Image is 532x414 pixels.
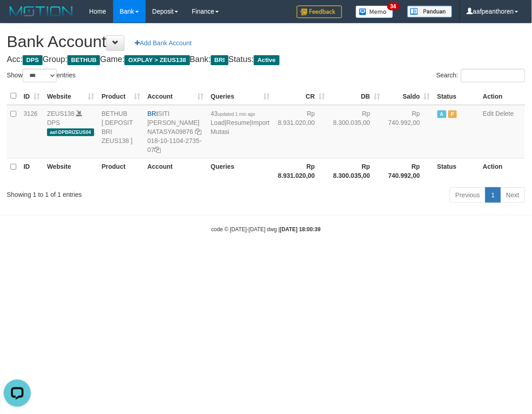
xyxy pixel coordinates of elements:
[407,5,452,18] img: panduan.png
[7,5,76,18] img: MOTION_logo.png
[297,5,342,18] img: Feedback.jpg
[273,87,328,105] th: CR: activate to sort column ascending
[384,87,433,105] th: Saldo: activate to sort column ascending
[207,87,273,105] th: Queries: activate to sort column ascending
[43,105,98,158] td: DPS
[211,119,225,126] a: Load
[23,69,57,82] select: Showentries
[20,87,43,105] th: ID: activate to sort column ascending
[23,55,43,65] span: DPS
[356,5,394,18] img: Button%20Memo.svg
[195,128,201,135] a: Copy NATASYA09876 to clipboard
[227,119,250,126] a: Resume
[129,35,197,51] a: Add Bank Account
[434,158,480,184] th: Status
[47,128,94,136] span: aaf-DPBRIZEUS04
[211,226,321,233] small: code © [DATE]-[DATE] dwg |
[273,105,328,158] td: Rp 8.931.020,00
[7,186,215,199] div: Showing 1 to 1 of 1 entries
[211,55,228,65] span: BRI
[437,110,446,118] span: Active
[218,112,255,117] span: updated 1 min ago
[67,55,100,65] span: BETHUB
[98,105,144,158] td: BETHUB [ DEPOSIT BRI ZEUS138 ]
[98,87,144,105] th: Product: activate to sort column ascending
[437,69,525,82] label: Search:
[448,110,457,118] span: Paused
[485,187,501,203] a: 1
[4,4,31,31] button: Open LiveChat chat widget
[7,55,525,64] h4: Acc: Group: Game: Bank: Status:
[496,110,514,117] a: Delete
[461,69,525,82] input: Search:
[147,128,193,135] a: NATASYA09876
[211,110,255,117] span: 43
[483,110,494,117] a: Edit
[155,146,161,153] a: Copy 018101104273507 to clipboard
[254,55,280,65] span: Active
[43,87,98,105] th: Website: activate to sort column ascending
[144,105,207,158] td: SITI [PERSON_NAME] 018-10-1104-2735-07
[450,187,486,203] a: Previous
[98,158,144,184] th: Product
[387,2,399,10] span: 34
[20,105,43,158] td: 3126
[147,110,158,117] span: BRI
[20,158,43,184] th: ID
[384,105,433,158] td: Rp 740.992,00
[47,110,75,117] a: ZEUS138
[124,55,190,65] span: OXPLAY > ZEUS138
[211,119,270,135] a: Import Mutasi
[384,158,433,184] th: Rp 740.992,00
[500,187,525,203] a: Next
[43,158,98,184] th: Website
[211,110,270,135] span: | |
[273,158,328,184] th: Rp 8.931.020,00
[144,158,207,184] th: Account
[328,158,384,184] th: Rp 8.300.035,00
[328,87,384,105] th: DB: activate to sort column ascending
[480,87,525,105] th: Action
[480,158,525,184] th: Action
[7,33,525,51] h1: Bank Account
[207,158,273,184] th: Queries
[328,105,384,158] td: Rp 8.300.035,00
[280,226,321,233] strong: [DATE] 18:00:39
[7,69,76,82] label: Show entries
[144,87,207,105] th: Account: activate to sort column ascending
[434,87,480,105] th: Status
